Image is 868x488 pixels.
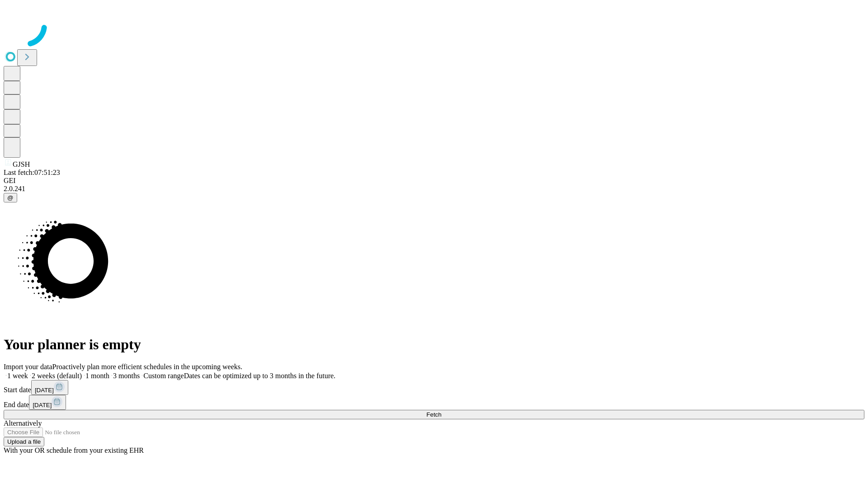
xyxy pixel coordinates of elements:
[4,380,864,395] div: Start date
[4,177,864,185] div: GEI
[4,419,42,427] span: Alternatively
[52,363,242,371] span: Proactively plan more efficient schedules in the upcoming weeks.
[4,169,60,176] span: Last fetch: 07:51:23
[4,437,44,446] button: Upload a file
[4,395,864,410] div: End date
[7,372,28,380] span: 1 week
[33,402,52,408] span: [DATE]
[7,194,14,201] span: @
[4,446,144,454] span: With your OR schedule from your existing EHR
[143,372,184,380] span: Custom range
[85,372,109,380] span: 1 month
[35,387,54,394] span: [DATE]
[4,193,17,202] button: @
[4,336,864,353] h1: Your planner is empty
[184,372,335,380] span: Dates can be optimized up to 3 months in the future.
[4,363,52,371] span: Import your data
[13,160,30,168] span: GJSH
[29,395,66,410] button: [DATE]
[31,380,68,395] button: [DATE]
[4,410,864,419] button: Fetch
[32,372,82,380] span: 2 weeks (default)
[113,372,140,380] span: 3 months
[4,185,864,193] div: 2.0.241
[426,411,441,418] span: Fetch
